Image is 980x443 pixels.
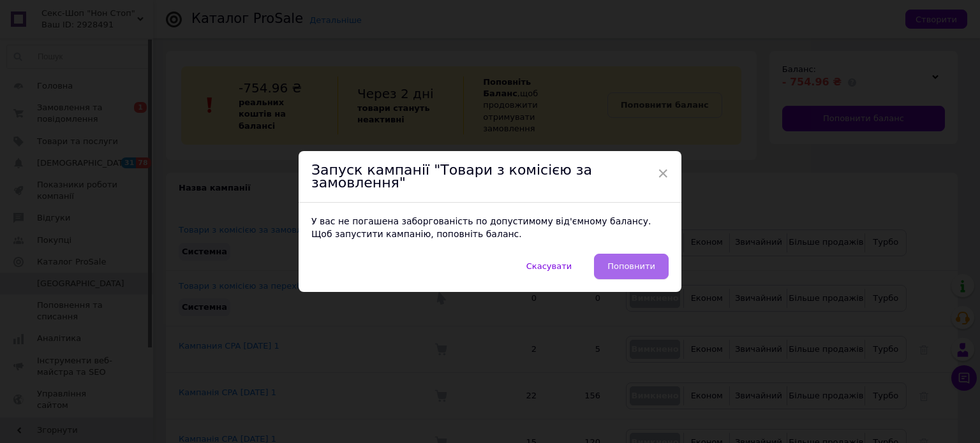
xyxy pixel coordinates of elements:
[526,261,572,271] span: Скасувати
[657,163,669,184] span: ×
[607,260,655,273] span: Поповнити
[513,254,585,279] button: Скасувати
[299,203,681,253] div: У вас не погашена заборгованість по допустимому від'ємному балансу. Щоб запустити кампанію, попов...
[594,254,669,279] a: Поповнити
[299,151,681,203] div: Запуск кампанії "Товари з комісією за замовлення"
